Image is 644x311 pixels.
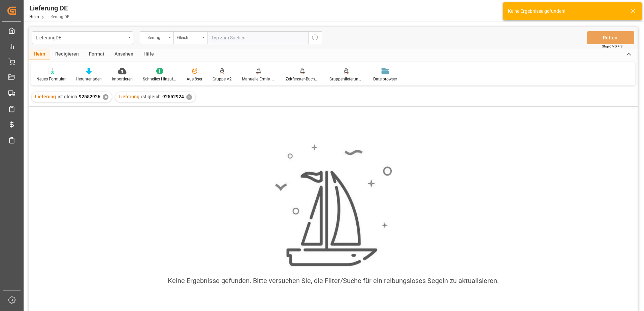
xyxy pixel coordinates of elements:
[308,31,322,44] button: Schaltfläche "Suchen"
[173,31,207,44] button: Menü öffnen
[29,49,50,60] div: Heim
[207,31,308,44] input: Typ zum Suchen
[84,49,109,60] div: Format
[602,44,622,49] span: Strg/CMD + S
[29,14,39,19] a: Heim
[508,8,624,15] div: Keine Ergebnisse gefunden!
[186,94,192,100] div: ✕
[143,33,166,41] div: Lieferung
[50,49,84,60] div: Redigieren
[36,76,66,82] div: Neues Formular
[329,76,363,82] div: Gruppenlieferungen
[140,31,173,44] button: Menü öffnen
[168,276,499,286] div: Keine Ergebnisse gefunden. Bitte versuchen Sie, die Filter/Suche für ein reibungsloses Segeln zu ...
[109,49,138,60] div: Ansehen
[29,3,69,13] div: Lieferung DE
[58,94,77,99] span: ist gleich
[242,76,276,82] div: Manuelle Ermittlung der Verpackungsart
[213,76,232,82] div: Gruppe V2
[143,76,176,82] div: Schnelles Hinzufügen
[187,76,202,82] div: Auslöser
[36,33,126,41] div: LieferungDE
[76,76,102,82] div: Herunterladen
[373,76,397,82] div: Dateibrowser
[119,94,139,99] span: Lieferung
[587,31,634,44] button: Retten
[162,94,184,99] span: 92552924
[274,143,392,268] img: smooth_sailing.jpeg
[286,76,319,82] div: Zeitfenster-Buchungsbericht
[177,33,200,41] div: Gleich
[32,31,133,44] button: Menü öffnen
[79,94,100,99] span: 92552926
[141,94,161,99] span: ist gleich
[138,49,159,60] div: Hilfe
[112,76,133,82] div: Importieren
[35,94,56,99] span: Lieferung
[103,94,108,100] div: ✕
